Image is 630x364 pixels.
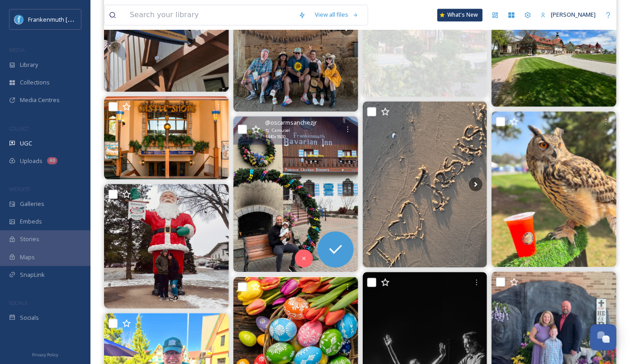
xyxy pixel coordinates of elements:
span: 1440 x 1800 [265,134,285,140]
span: Collections [20,78,50,87]
span: Socials [20,313,39,322]
a: Privacy Policy [32,349,58,359]
span: SnapLink [20,271,45,279]
img: Chillin’ with Santa at the world’s largest Christmas store! 🎅❄️❤️ #Bronners #ChristmasVibes #wint... [104,184,229,308]
span: Maps [20,253,35,261]
span: MEDIA [9,47,25,53]
img: I absolutely loved my first trip to Michigan! From staying in the charming Bavarian city of Frank... [233,117,358,272]
img: #photography #frankenmuth #bavarianinn [104,96,229,179]
img: Todays flavor of choice “mango” with pomegranate bubbles. Normaly fruit isn’t Kira’s style but to... [492,111,616,267]
img: Social%20Media%20PFP%202025.jpg [14,15,24,24]
span: Privacy Policy [32,352,58,358]
span: COLLECT [9,125,28,132]
span: UGC [20,139,32,148]
img: Sadly, every trip has its end... I'll miss you. 💙🌊 #mackinac #mackinacisland #oscodamichigan #bea... [363,101,488,267]
a: What's New [437,9,483,21]
span: [PERSON_NAME] [551,10,596,19]
span: Galleries [20,200,44,208]
span: Carousel [272,127,290,134]
a: [PERSON_NAME] [536,6,600,23]
a: View all files [310,6,363,23]
span: SOCIALS [9,299,27,306]
span: Media Centres [20,96,60,104]
span: Frankenmuth [US_STATE] [28,15,96,23]
span: @ oscarmsanchezjr [265,118,317,127]
span: WIDGETS [9,186,30,192]
span: Stories [20,235,39,243]
button: Open Chat [590,324,616,350]
div: 40 [47,157,57,164]
span: Uploads [20,157,43,165]
input: Search your library [125,5,294,25]
span: Embeds [20,217,42,226]
span: Library [20,61,38,69]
